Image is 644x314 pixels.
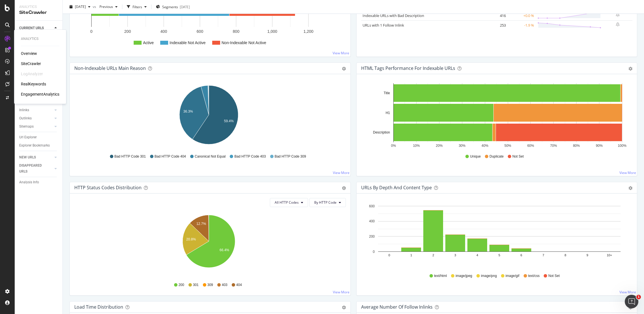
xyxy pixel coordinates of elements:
span: Bad HTTP Code 403 [234,154,266,159]
div: bell-plus [616,22,620,27]
text: 30% [459,144,465,148]
a: View More [619,170,636,175]
span: 2025 Aug. 28th [75,4,86,9]
a: Sitemaps [19,124,53,130]
text: 400 [161,29,167,34]
div: A chart. [361,83,630,149]
div: gear [342,67,346,71]
button: By HTTP Code [309,198,346,207]
div: Outlinks [19,115,32,121]
text: 5 [498,253,500,257]
text: 0 [90,29,93,34]
text: 36.3% [183,109,193,113]
text: 1,000 [267,29,277,34]
span: Unique [470,154,481,159]
a: Overview [21,51,37,56]
a: SiteCrawler [21,61,41,66]
span: Bad HTTP Code 301 [114,154,146,159]
svg: A chart. [74,212,344,277]
text: 2 [432,253,434,257]
text: 600 [369,204,374,208]
div: Analytics [19,5,58,9]
text: 90% [596,144,602,148]
button: All HTTP Codes [270,198,308,207]
span: Not Set [548,274,560,278]
text: 80% [573,144,580,148]
div: CURRENT URLS [19,25,44,31]
span: 301 [193,283,199,287]
text: Non-Indexable Not Active [222,40,266,45]
a: RealKeywords [21,81,46,87]
div: gear [342,186,346,190]
text: 200 [124,29,131,34]
text: 1 [410,253,412,257]
div: NEW URLS [19,154,36,160]
a: Analysis Info [19,179,58,185]
text: 10% [413,144,420,148]
span: 404 [236,283,242,287]
text: 0 [388,253,390,257]
a: Indexable URLs with Bad Description [363,13,424,18]
span: image/jpeg [456,274,472,278]
text: 600 [197,29,203,34]
span: Canonical Not Equal [195,154,225,159]
a: DISAPPEARED URLS [19,163,53,175]
a: Inlinks [19,107,53,113]
iframe: Intercom live chat [625,295,638,308]
text: Indexable Not Active [170,40,206,45]
div: Non-Indexable URLs Main Reason [74,65,146,71]
text: 200 [369,235,374,238]
span: text/css [528,274,540,278]
div: SiteCrawler [19,9,58,16]
a: View More [619,290,636,294]
a: Outlinks [19,115,53,121]
a: Explorer Bookmarks [19,143,58,149]
a: CURRENT URLS [19,25,53,31]
text: Title [383,91,390,95]
span: 309 [207,283,213,287]
text: 100% [618,144,626,148]
td: -1.9 % [507,20,535,30]
a: View More [333,290,350,294]
text: 4 [476,253,478,257]
div: LogAnalyzer [21,71,43,77]
div: Analysis Info [19,179,39,185]
text: 59.4% [224,119,234,123]
div: DISAPPEARED URLS [19,163,48,175]
div: A chart. [361,203,630,268]
text: 70% [550,144,557,148]
span: image/gif [506,274,519,278]
button: Filters [125,2,149,11]
text: 3 [454,253,456,257]
svg: A chart. [74,83,344,149]
text: 50% [504,144,511,148]
text: 8 [564,253,566,257]
span: image/png [481,274,497,278]
span: 403 [222,283,227,287]
div: bell-plus [616,12,620,17]
span: All HTTP Codes [275,200,299,205]
div: HTML Tags Performance for Indexable URLs [361,65,455,71]
span: Bad HTTP Code 404 [155,154,186,159]
a: Url Explorer [19,134,58,140]
text: Description [373,130,390,134]
td: +0.0 % [507,11,535,20]
td: 416 [485,11,507,20]
text: 60% [527,144,534,148]
button: Previous [97,2,120,11]
text: 1,200 [303,29,313,34]
a: View More [333,51,349,55]
span: Segments [162,4,178,9]
div: gear [628,67,632,71]
div: Analytics [21,36,59,41]
a: EngagementAnalytics [21,91,59,97]
text: 20% [436,144,443,148]
text: 40% [482,144,488,148]
text: H1 [385,111,390,115]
